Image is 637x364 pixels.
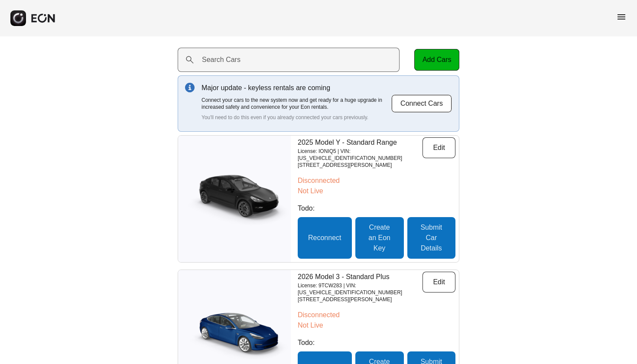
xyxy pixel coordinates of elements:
[298,282,422,296] p: License: 9TCW283 | VIN: [US_VEHICLE_IDENTIFICATION_NUMBER]
[298,175,455,186] p: Disconnected
[407,217,455,259] button: Submit Car Details
[178,305,291,361] img: car
[178,171,291,227] img: car
[298,310,455,320] p: Disconnected
[201,97,391,110] p: Connect your cars to the new system now and get ready for a huge upgrade in increased safety and ...
[298,162,422,169] p: [STREET_ADDRESS][PERSON_NAME]
[391,94,452,113] button: Connect Cars
[355,217,404,259] button: Create an Eon Key
[422,137,455,158] button: Edit
[414,49,459,71] button: Add Cars
[298,203,455,214] p: Todo:
[202,55,240,65] label: Search Cars
[185,83,195,92] img: info
[201,83,391,93] p: Major update - keyless rentals are coming
[298,296,422,303] p: [STREET_ADDRESS][PERSON_NAME]
[298,137,422,148] p: 2025 Model Y - Standard Range
[298,338,455,348] p: Todo:
[616,12,627,22] span: menu
[201,114,391,121] p: You'll need to do this even if you already connected your cars previously.
[298,186,455,196] p: Not Live
[298,320,455,331] p: Not Live
[298,148,422,162] p: License: IONIQ5 | VIN: [US_VEHICLE_IDENTIFICATION_NUMBER]
[298,272,422,282] p: 2026 Model 3 - Standard Plus
[422,272,455,292] button: Edit
[298,217,352,259] button: Reconnect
